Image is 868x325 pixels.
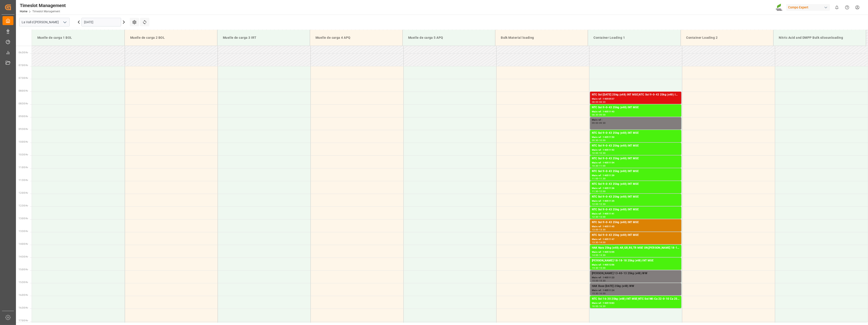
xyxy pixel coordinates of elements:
[592,263,680,267] div: Main ref : 14051356
[592,289,680,292] div: Main ref : 14051124
[598,101,599,103] div: -
[592,174,680,178] div: Main ref : 14051139
[599,241,606,243] div: 14:00
[592,118,680,122] div: Main ref :
[599,280,606,282] div: 15:30
[592,246,680,250] div: HAK Nara 25kg (x48) AR,GR,RS,TR MSE UN;[PERSON_NAME] 18-18-18 25kg (x48) INT MSE
[599,254,606,256] div: 14:30
[599,216,606,218] div: 13:00
[20,2,66,9] div: Timeslot Management
[19,307,28,309] span: 16:30 Hr
[598,280,599,282] div: -
[592,212,680,216] div: Main ref : 14051141
[19,255,28,258] span: 14:30 Hr
[599,152,606,154] div: 10:30
[598,139,599,141] div: -
[598,292,599,294] div: -
[592,101,598,103] div: 08:00
[592,297,680,301] div: NTC Sol 16-30 25kg (x48) INT MSE;NTC Sol NK-Ca 22-0-10 Ca 25kg (x48) WW
[592,233,680,237] div: NTC Sol 9-0-43 25kg (x48) INT MSE
[592,186,680,190] div: Main ref : 14051136
[598,216,599,218] div: -
[592,34,677,42] div: Container Loading 1
[592,169,680,174] div: NTC Sol 9-0-43 25kg (x48) INT MSE
[599,114,606,116] div: 09:00
[592,148,680,152] div: Main ref : 14051152
[599,229,606,231] div: 13:30
[19,281,28,284] span: 15:30 Hr
[19,243,28,245] span: 14:00 Hr
[592,165,598,167] div: 10:30
[599,101,606,103] div: 08:30
[598,122,599,124] div: -
[19,179,28,181] span: 11:30 Hr
[592,267,598,269] div: 14:30
[19,204,28,207] span: 12:30 Hr
[592,144,680,148] div: NTC Sol 9-0-43 25kg (x48) INT MSE
[499,34,584,42] div: Bulk Material loading
[592,110,680,114] div: Main ref : 14051143
[592,250,680,254] div: Main ref : 14051355
[786,3,832,12] button: Compo Expert
[592,271,680,276] div: [PERSON_NAME] 13-40-13 25kg (x48) WW
[36,34,121,42] div: Muelle de carga 1 BOL
[598,241,599,243] div: -
[592,254,598,256] div: 14:00
[19,115,28,118] span: 09:00 Hr
[221,34,306,42] div: Muelle de carga 3 IRT
[592,225,680,229] div: Main ref : 14051145
[592,195,680,199] div: NTC Sol 9-0-43 25kg (x48) INT MSE
[592,97,680,101] div: Main ref : 14050537
[592,292,598,294] div: 15:30
[842,2,852,13] button: Help Center
[592,105,680,110] div: NTC Sol 9-0-43 25kg (x48) INT MSE
[19,18,70,26] input: Type to search/select
[314,34,399,42] div: Muelle de carga 4 APQ
[786,4,830,11] div: Compo Expert
[592,220,680,225] div: NTC Sol 9-0-43 25kg (x48) INT MSE
[19,102,28,105] span: 08:30 Hr
[777,34,862,42] div: Nitric Acid and DMPP Bulk silosunloading
[592,237,680,241] div: Main ref : 14051147
[592,182,680,186] div: NTC Sol 9-0-43 25kg (x48) INT MSE
[592,152,598,154] div: 10:00
[592,241,598,243] div: 13:30
[406,34,491,42] div: Muelle de carga 5 APQ
[592,93,680,97] div: NTC Sol [DATE] 25kg (x48) INT MSE;NTC Sol 9-0-43 25kg (x48) INT MSE
[19,319,28,322] span: 17:00 Hr
[128,34,214,42] div: Muelle de carga 2 BOL
[599,305,606,307] div: 16:30
[599,267,606,269] div: 15:00
[592,229,598,231] div: 13:00
[592,305,598,307] div: 16:00
[592,161,680,165] div: Main ref : 14051154
[599,190,606,192] div: 12:00
[20,10,27,13] a: Home
[598,229,599,231] div: -
[599,203,606,205] div: 12:30
[592,190,598,192] div: 11:30
[81,18,121,26] input: DD.MM.YYYY
[592,216,598,218] div: 12:30
[19,166,28,169] span: 11:00 Hr
[598,254,599,256] div: -
[592,114,598,116] div: 08:30
[19,141,28,143] span: 10:00 Hr
[19,268,28,271] span: 15:00 Hr
[599,122,606,124] div: 09:30
[598,152,599,154] div: -
[592,122,598,124] div: 09:00
[598,190,599,192] div: -
[685,34,770,42] div: Container Loading 2
[598,305,599,307] div: -
[598,203,599,205] div: -
[598,114,599,116] div: -
[592,207,680,212] div: NTC Sol 9-0-43 25kg (x48) INT MSE
[592,131,680,135] div: NTC Sol 9-0-43 25kg (x48) INT MSE
[592,301,680,305] div: Main ref : 14051083
[19,77,28,79] span: 07:30 Hr
[598,165,599,167] div: -
[19,192,28,194] span: 12:00 Hr
[592,276,680,280] div: Main ref : 14051123
[592,284,680,289] div: HAK Base [DATE] 25kg (x48) WW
